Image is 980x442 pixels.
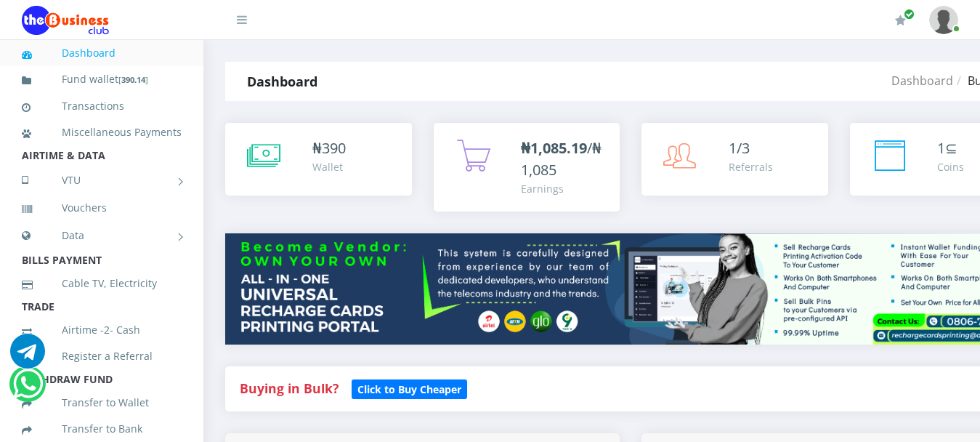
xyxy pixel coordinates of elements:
[13,377,43,401] a: Chat for support
[929,6,958,34] img: User
[904,9,915,20] span: Renew/Upgrade Subscription
[521,138,602,180] span: /₦1,085
[641,123,828,196] a: 1/3 Referrals
[895,15,906,26] i: Renew/Upgrade Subscription
[225,123,412,196] a: ₦390 Wallet
[22,6,109,35] img: Logo
[322,138,346,158] span: 390
[22,386,182,419] a: Transfer to Wallet
[729,138,750,158] span: 1/3
[937,138,945,158] span: 1
[521,181,606,196] div: Earnings
[22,217,182,254] a: Data
[937,159,964,174] div: Coins
[22,63,182,97] a: Fund wallet[390.14]
[729,159,773,174] div: Referrals
[22,36,182,70] a: Dashboard
[22,89,182,123] a: Transactions
[22,339,182,373] a: Register a Referral
[240,379,339,397] strong: Buying in Bulk?
[22,162,182,198] a: VTU
[22,267,182,300] a: Cable TV, Electricity
[521,138,587,158] b: ₦1,085.19
[10,345,45,369] a: Chat for support
[22,116,182,149] a: Miscellaneous Payments
[352,379,467,397] a: Click to Buy Cheaper
[891,73,953,89] a: Dashboard
[22,191,182,225] a: Vouchers
[312,159,346,174] div: Wallet
[937,137,964,159] div: ⊆
[434,123,620,212] a: ₦1,085.19/₦1,085 Earnings
[312,137,346,159] div: ₦
[121,74,145,85] b: 390.14
[357,382,461,396] b: Click to Buy Cheaper
[247,73,317,90] strong: Dashboard
[118,74,148,85] small: [ ]
[22,313,182,347] a: Airtime -2- Cash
